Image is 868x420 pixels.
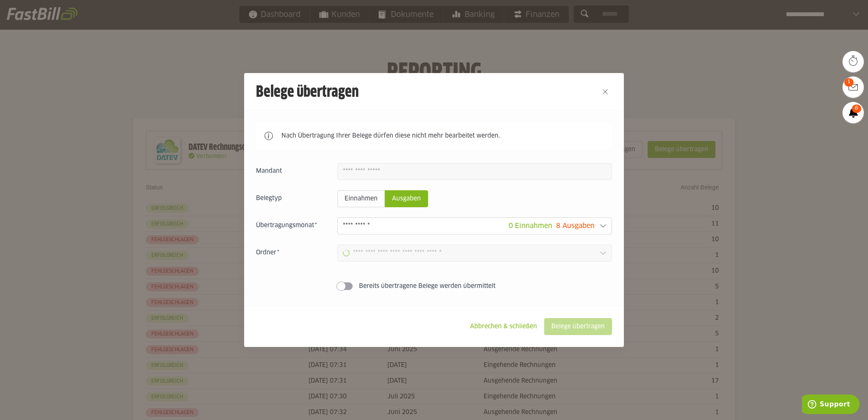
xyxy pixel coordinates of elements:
[556,223,595,229] span: 8 Ausgaben
[844,78,854,87] span: 1
[843,76,864,98] a: 1
[509,223,552,229] span: 0 Einnahmen
[802,395,860,416] iframe: Öffnet ein Widget, in dem Sie weitere Informationen finden
[463,318,544,335] sl-button: Abbrechen & schließen
[385,190,428,207] sl-radio-button: Ausgaben
[843,102,864,123] a: 6
[337,190,385,207] sl-radio-button: Einnahmen
[544,318,612,335] sl-button: Belege übertragen
[256,282,612,290] sl-switch: Bereits übertragene Belege werden übermittelt
[852,104,861,113] span: 6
